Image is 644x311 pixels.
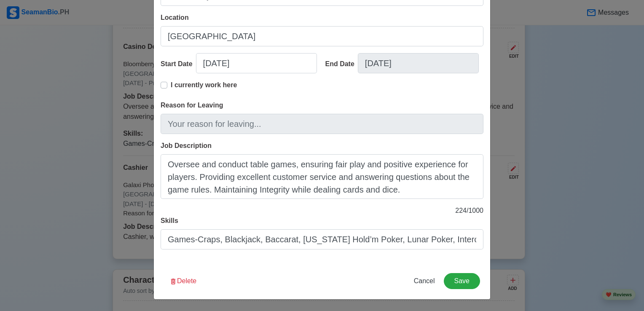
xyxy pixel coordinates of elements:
[161,206,483,216] p: 224 / 1000
[161,217,178,224] span: Skills
[161,26,483,46] input: Ex: Manila
[164,273,202,289] button: Delete
[161,102,223,109] span: Reason for Leaving
[161,59,196,69] div: Start Date
[161,229,483,249] input: Write your skills here...
[414,277,435,284] span: Cancel
[325,59,358,69] div: End Date
[408,273,440,289] button: Cancel
[161,114,483,134] input: Your reason for leaving...
[444,273,480,289] button: Save
[161,154,483,199] textarea: Oversee and conduct table games, ensuring fair play and positive experience for players. Providin...
[171,80,237,90] p: I currently work here
[161,14,189,21] span: Location
[161,141,212,151] label: Job Description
